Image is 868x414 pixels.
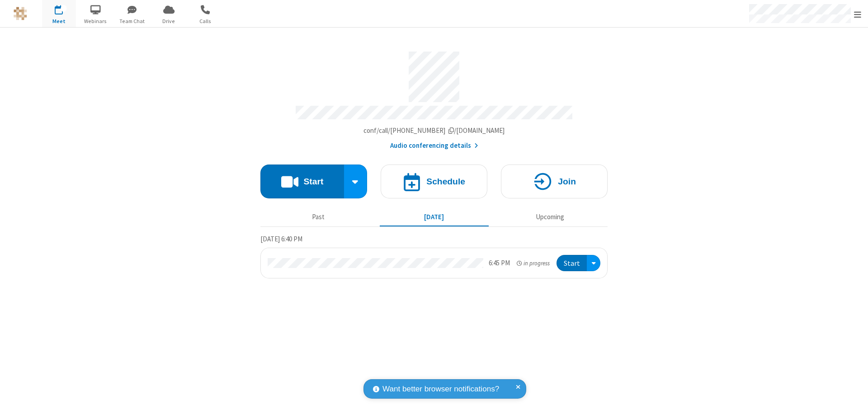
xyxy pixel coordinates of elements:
[264,208,373,226] button: Past
[152,17,186,25] span: Drive
[557,255,587,272] button: Start
[260,234,608,279] section: Today's Meetings
[382,383,499,395] span: Want better browser notifications?
[587,255,600,272] div: Open menu
[381,165,487,198] button: Schedule
[61,5,67,12] div: 1
[363,126,505,135] span: Copy my meeting room link
[260,235,302,243] span: [DATE] 6:40 PM
[260,165,344,198] button: Start
[426,177,465,186] h4: Schedule
[363,126,505,136] button: Copy my meeting room linkCopy my meeting room link
[42,17,76,25] span: Meet
[14,7,27,20] img: QA Selenium DO NOT DELETE OR CHANGE
[79,17,113,25] span: Webinars
[303,177,323,186] h4: Start
[495,208,604,226] button: Upcoming
[501,165,608,198] button: Join
[344,165,368,198] div: Start conference options
[558,177,576,186] h4: Join
[189,17,222,25] span: Calls
[390,141,478,151] button: Audio conferencing details
[260,45,608,151] section: Account details
[380,208,489,226] button: [DATE]
[489,258,510,268] div: 6:45 PM
[517,259,550,268] em: in progress
[115,17,149,25] span: Team Chat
